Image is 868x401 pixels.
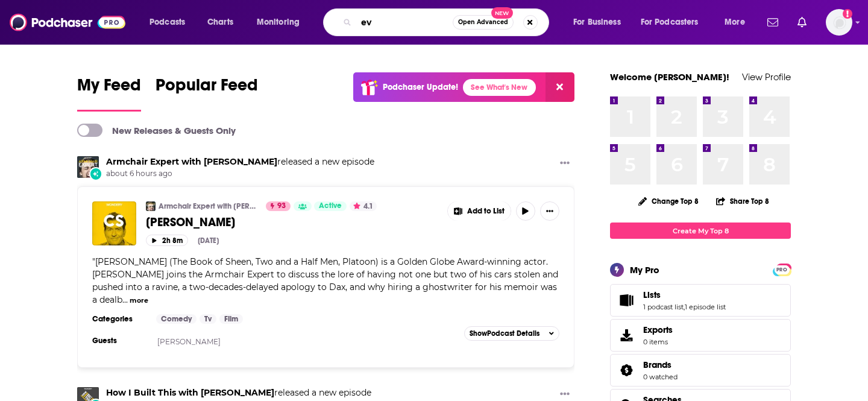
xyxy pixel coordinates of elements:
span: , [684,303,685,311]
a: Show notifications dropdown [793,12,811,33]
svg: Add a profile image [843,9,852,19]
img: User Profile [826,9,852,36]
button: Show More Button [540,201,559,221]
span: 93 [277,200,286,212]
a: Brands [643,359,678,370]
img: Armchair Expert with Dax Shepard [77,156,99,178]
p: Podchaser Update! [383,82,458,92]
span: My Feed [77,75,141,103]
a: Lists [614,292,638,309]
a: New Releases & Guests Only [77,124,236,137]
input: Search podcasts, credits, & more... [356,13,453,32]
a: Welcome [PERSON_NAME]! [610,71,729,83]
span: [PERSON_NAME] [146,215,235,230]
button: Show More Button [448,201,511,221]
a: My Feed [77,75,141,112]
span: Add to List [467,207,505,216]
button: Change Top 8 [631,194,706,209]
span: Show Podcast Details [470,329,539,338]
span: For Business [573,14,621,31]
div: [DATE] [198,236,219,245]
a: Exports [610,319,791,352]
div: My Pro [630,264,659,276]
a: 93 [266,201,291,211]
button: open menu [716,13,760,32]
h3: released a new episode [106,387,371,399]
span: Charts [207,14,233,31]
span: Exports [614,327,638,344]
h3: Guests [92,336,146,346]
span: For Podcasters [641,14,699,31]
div: Search podcasts, credits, & more... [335,8,561,36]
span: Active [319,200,342,212]
span: [PERSON_NAME] (The Book of Sheen, Two and a Half Men, Platoon) is a Golden Globe Award-winning ac... [92,256,558,305]
span: 0 items [643,338,673,346]
span: " [92,256,558,305]
button: open menu [565,13,636,32]
span: Lists [643,289,661,300]
a: Charts [200,13,241,32]
span: about 6 hours ago [106,169,374,179]
a: Tv [200,314,216,324]
a: 1 episode list [685,303,726,311]
button: Share Top 8 [715,189,770,213]
button: open menu [633,13,716,32]
a: PRO [775,265,789,274]
button: 2h 8m [146,235,188,246]
img: Armchair Expert with Dax Shepard [146,201,156,211]
a: Armchair Expert with Dax Shepard [106,156,277,167]
h3: Categories [92,314,146,324]
button: Show profile menu [826,9,852,36]
a: Brands [614,362,638,379]
a: 0 watched [643,373,678,381]
a: Active [314,201,347,211]
img: Charlie Sheen [92,201,136,245]
span: Brands [610,354,791,387]
a: [PERSON_NAME] [157,337,221,346]
img: Podchaser - Follow, Share and Rate Podcasts [10,11,125,34]
button: 4.1 [350,201,377,211]
a: Comedy [156,314,197,324]
button: more [130,295,148,306]
a: Lists [643,289,726,300]
a: Film [219,314,243,324]
span: Monitoring [257,14,300,31]
button: Show More Button [555,156,574,171]
span: Lists [610,284,791,317]
a: Create My Top 8 [610,223,791,239]
button: ShowPodcast Details [464,326,559,341]
a: Armchair Expert with [PERSON_NAME] [159,201,258,211]
span: Brands [643,359,671,370]
span: ... [122,294,128,305]
button: open menu [141,13,201,32]
h3: released a new episode [106,156,374,168]
a: How I Built This with Guy Raz [106,387,274,398]
a: Popular Feed [156,75,258,112]
a: 1 podcast list [643,303,684,311]
span: New [491,7,513,19]
a: See What's New [463,79,536,96]
button: Open AdvancedNew [453,15,514,30]
span: Logged in as mijal [826,9,852,36]
button: open menu [248,13,315,32]
span: Open Advanced [458,19,508,25]
a: [PERSON_NAME] [146,215,439,230]
a: Show notifications dropdown [763,12,783,33]
span: Podcasts [149,14,185,31]
a: View Profile [742,71,791,83]
span: Popular Feed [156,75,258,103]
span: Exports [643,324,673,335]
span: More [725,14,745,31]
div: New Episode [89,167,102,180]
